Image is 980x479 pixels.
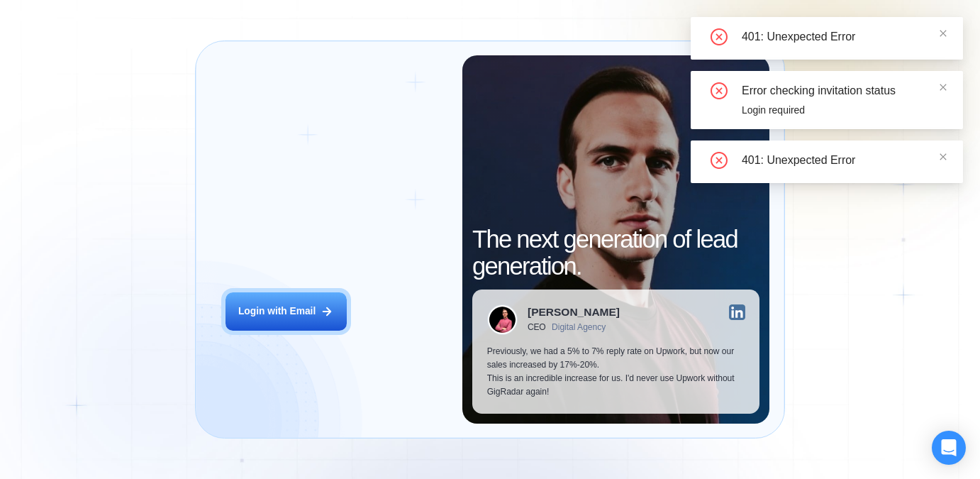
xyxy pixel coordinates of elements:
[932,431,966,465] div: Open Intercom Messenger
[742,82,946,99] div: Error checking invitation status
[711,28,728,45] span: close-circle
[552,323,606,333] div: Digital Agency
[742,102,946,118] div: Login required
[711,152,728,169] span: close-circle
[742,28,946,45] div: 401: Unexpected Error
[711,82,728,99] span: close-circle
[472,226,759,280] h2: The next generation of lead generation.
[939,29,947,38] span: close
[528,307,620,318] div: [PERSON_NAME]
[528,323,545,333] div: CEO
[487,345,745,399] p: Previously, we had a 5% to 7% reply rate on Upwork, but now our sales increased by 17%-20%. This ...
[939,83,947,92] span: close
[238,304,316,318] div: Login with Email
[742,152,946,169] div: 401: Unexpected Error
[225,292,347,331] button: Login with Email
[939,153,947,161] span: close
